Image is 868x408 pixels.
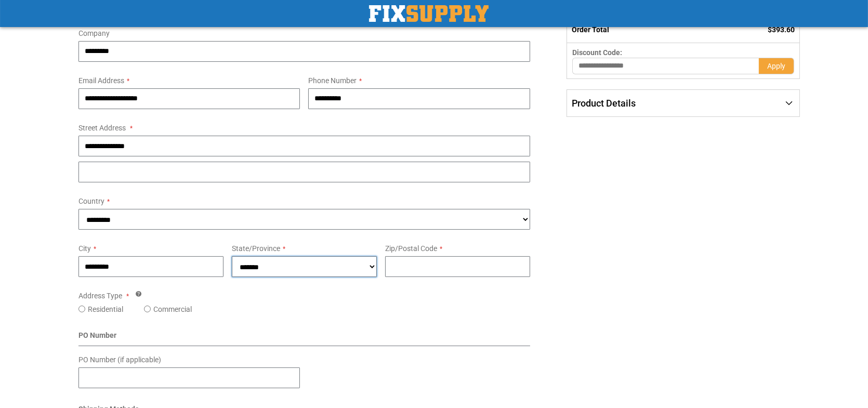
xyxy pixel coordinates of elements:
[759,58,794,74] button: Apply
[78,124,126,132] span: Street Address
[385,244,437,253] span: Zip/Postal Code
[78,244,91,253] span: City
[572,25,609,34] strong: Order Total
[232,244,280,253] span: State/Province
[369,5,489,22] a: store logo
[88,304,123,314] label: Residential
[78,197,104,205] span: Country
[369,5,489,22] img: Fix Industrial Supply
[308,76,357,85] span: Phone Number
[153,304,192,314] label: Commercial
[768,25,795,34] span: $393.60
[78,330,530,346] div: PO Number
[572,48,622,57] span: Discount Code:
[767,62,785,70] span: Apply
[78,76,124,85] span: Email Address
[78,356,161,364] span: PO Number (if applicable)
[78,292,122,300] span: Address Type
[78,29,110,37] span: Company
[572,98,636,109] span: Product Details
